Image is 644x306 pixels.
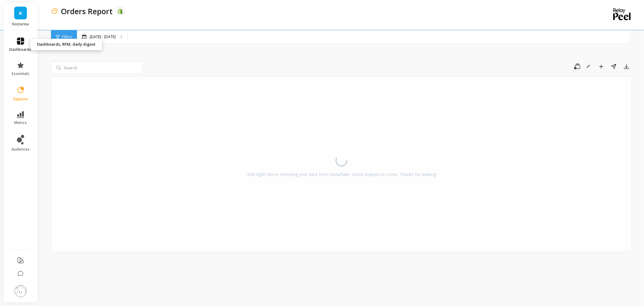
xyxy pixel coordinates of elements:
[117,8,123,14] img: api.shopify.svg
[51,8,58,15] img: header icon
[19,10,22,17] span: K
[14,120,27,125] span: metrics
[62,34,72,39] span: Filters
[90,34,116,39] p: [DATE] - [DATE]
[14,285,27,297] img: profile picture
[61,6,113,16] p: Orders Report
[51,62,143,74] input: Search
[246,171,437,177] div: Hold tight! We're retrieving your data from Snowflake. Good analysis to come. Thanks for waiting!
[12,71,29,76] span: essentials
[10,47,32,52] span: dashboards
[11,147,30,152] span: audiences
[13,97,28,102] span: explore
[10,22,32,27] p: Kosterina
